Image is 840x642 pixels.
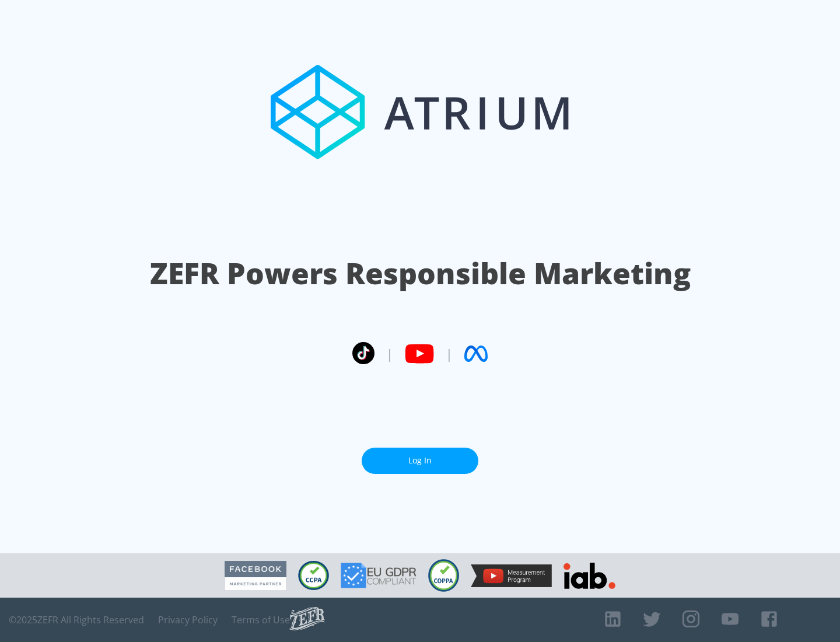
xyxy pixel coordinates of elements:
img: CCPA Compliant [298,561,329,590]
img: YouTube Measurement Program [471,564,552,587]
span: | [386,345,393,362]
img: GDPR Compliant [341,563,416,588]
span: | [446,345,453,362]
a: Privacy Policy [158,614,218,626]
img: Facebook Marketing Partner [225,561,286,591]
img: COPPA Compliant [428,559,459,592]
img: IAB [563,563,615,589]
a: Log In [362,448,478,474]
span: © 2025 ZEFR All Rights Reserved [9,614,144,626]
a: Terms of Use [232,614,290,626]
h1: ZEFR Powers Responsible Marketing [150,253,691,294]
